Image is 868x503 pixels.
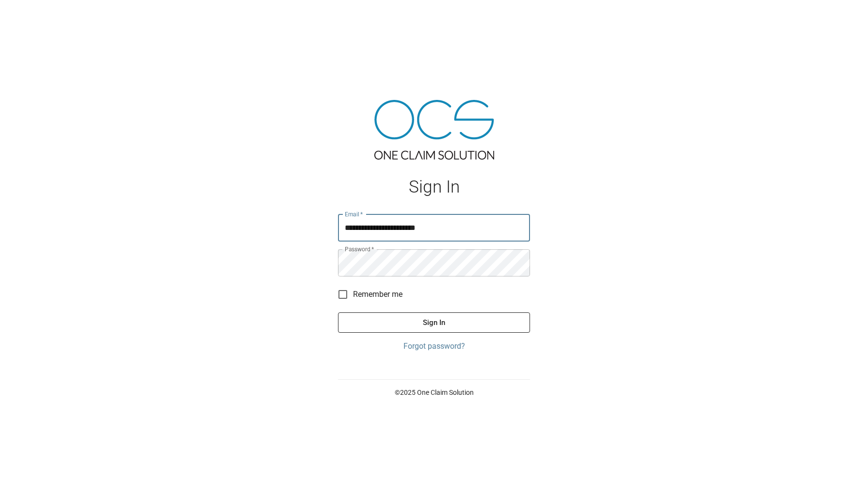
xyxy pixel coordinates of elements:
label: Password [345,245,374,253]
img: ocs-logo-tra.png [374,100,494,160]
span: Remember me [353,289,402,300]
label: Email [345,210,363,218]
img: ocs-logo-white-transparent.png [12,6,50,25]
h1: Sign In [338,177,530,197]
button: Sign In [338,312,530,333]
p: © 2025 One Claim Solution [338,388,530,397]
a: Forgot password? [338,341,530,352]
